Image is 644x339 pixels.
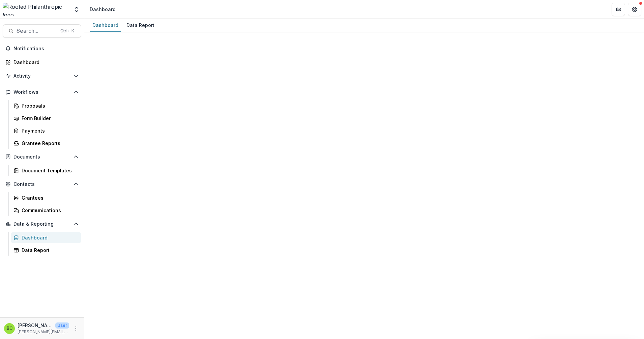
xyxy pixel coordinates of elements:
[11,192,81,203] a: Grantees
[11,138,81,149] a: Grantee Reports
[87,4,118,14] nav: breadcrumb
[13,221,70,227] span: Data & Reporting
[13,46,79,52] span: Notifications
[22,247,76,254] div: Data Report
[13,89,70,95] span: Workflows
[22,127,76,134] div: Payments
[612,3,625,16] button: Partners
[59,27,76,35] div: Ctrl + K
[11,232,81,243] a: Dashboard
[11,125,81,136] a: Payments
[3,87,81,97] button: Open Workflows
[22,207,76,214] div: Communications
[3,151,81,162] button: Open Documents
[3,219,81,229] button: Open Data & Reporting
[3,3,69,16] img: Rooted Philanthropic logo
[90,6,116,13] div: Dashboard
[11,165,81,176] a: Document Templates
[22,102,76,109] div: Proposals
[90,20,121,30] div: Dashboard
[124,20,157,30] div: Data Report
[3,179,81,190] button: Open Contacts
[3,70,81,81] button: Open Activity
[13,181,70,187] span: Contacts
[18,329,69,335] p: [PERSON_NAME][EMAIL_ADDRESS][DOMAIN_NAME]
[3,57,81,68] a: Dashboard
[72,324,80,333] button: More
[13,59,76,66] div: Dashboard
[11,100,81,111] a: Proposals
[17,28,56,34] span: Search...
[11,245,81,256] a: Data Report
[7,326,12,331] div: Betsy Currie
[11,205,81,216] a: Communications
[22,167,76,174] div: Document Templates
[13,73,70,79] span: Activity
[22,234,76,241] div: Dashboard
[22,140,76,147] div: Grantee Reports
[3,24,81,38] button: Search...
[72,3,81,16] button: Open entity switcher
[124,19,157,32] a: Data Report
[55,322,69,329] p: User
[90,19,121,32] a: Dashboard
[13,154,70,160] span: Documents
[18,322,53,329] p: [PERSON_NAME]
[22,115,76,122] div: Form Builder
[3,43,81,54] button: Notifications
[22,194,76,201] div: Grantees
[11,113,81,124] a: Form Builder
[628,3,641,16] button: Get Help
